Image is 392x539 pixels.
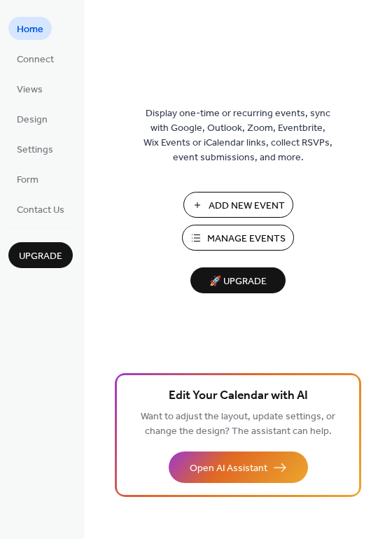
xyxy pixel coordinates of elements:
[199,272,277,291] span: 🚀 Upgrade
[17,173,38,188] span: Form
[8,167,47,190] a: Form
[207,232,286,246] span: Manage Events
[17,22,43,37] span: Home
[8,17,52,40] a: Home
[8,137,62,160] a: Settings
[17,203,64,218] span: Contact Us
[183,192,293,218] button: Add New Event
[8,47,62,70] a: Connect
[141,407,335,441] span: Want to adjust the layout, update settings, or change the design? The assistant can help.
[169,451,308,483] button: Open AI Assistant
[190,461,267,476] span: Open AI Assistant
[17,52,54,67] span: Connect
[209,199,285,213] span: Add New Event
[17,113,48,127] span: Design
[143,106,332,165] span: Display one-time or recurring events, sync with Google, Outlook, Zoom, Eventbrite, Wix Events or ...
[8,197,73,220] a: Contact Us
[8,77,51,100] a: Views
[17,143,53,157] span: Settings
[19,249,62,264] span: Upgrade
[17,83,43,97] span: Views
[182,225,294,251] button: Manage Events
[8,107,56,130] a: Design
[190,267,286,293] button: 🚀 Upgrade
[169,386,308,406] span: Edit Your Calendar with AI
[8,242,73,268] button: Upgrade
